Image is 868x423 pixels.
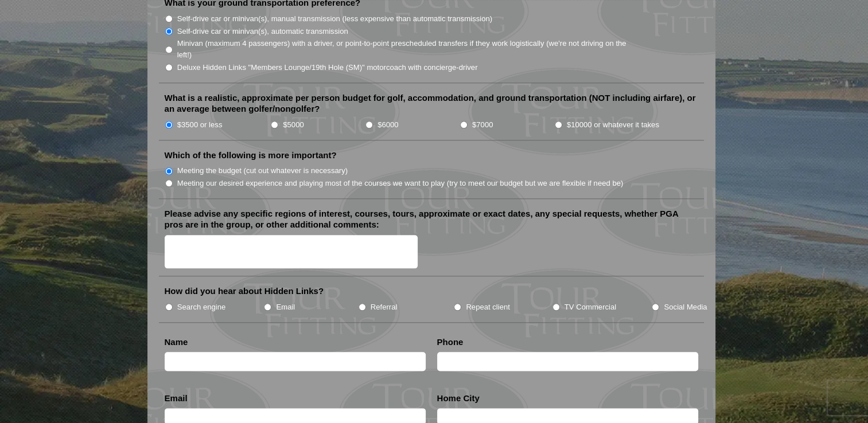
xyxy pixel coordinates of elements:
[276,301,295,313] label: Email
[437,336,464,348] label: Phone
[371,301,398,313] label: Referral
[177,119,223,131] label: $3500 or less
[177,301,226,313] label: Search engine
[283,119,303,131] label: $5000
[377,119,398,131] label: $6000
[177,26,348,37] label: Self-drive car or minivan(s), automatic transmission
[437,393,480,404] label: Home City
[177,165,348,177] label: Meeting the budget (cut out whatever is necessary)
[165,150,337,161] label: Which of the following is more important?
[567,119,659,131] label: $10000 or whatever it takes
[177,13,492,25] label: Self-drive car or minivan(s), manual transmission (less expensive than automatic transmission)
[165,208,698,230] label: Please advise any specific regions of interest, courses, tours, approximate or exact dates, any s...
[165,285,324,297] label: How did you hear about Hidden Links?
[664,301,707,313] label: Social Media
[165,393,188,404] label: Email
[466,301,510,313] label: Repeat client
[165,336,188,348] label: Name
[177,38,639,60] label: Minivan (maximum 4 passengers) with a driver, or point-to-point prescheduled transfers if they wo...
[177,62,478,73] label: Deluxe Hidden Links "Members Lounge/19th Hole (SM)" motorcoach with concierge-driver
[177,178,624,189] label: Meeting our desired experience and playing most of the courses we want to play (try to meet our b...
[472,119,493,131] label: $7000
[565,301,616,313] label: TV Commercial
[165,92,698,115] label: What is a realistic, approximate per person budget for golf, accommodation, and ground transporta...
